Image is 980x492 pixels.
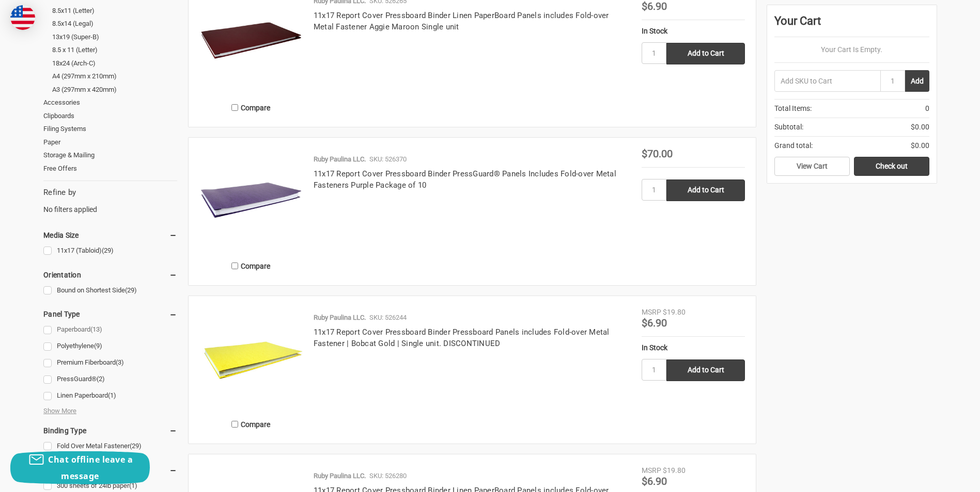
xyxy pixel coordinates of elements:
[666,359,745,381] input: Add to Cart
[43,149,177,162] a: Storage & Mailing
[43,96,177,109] a: Accessories
[43,187,177,199] h5: Refine by
[52,17,177,30] a: 8.5x14 (Legal)
[642,342,745,353] div: In Stock
[97,375,105,383] span: (2)
[43,229,177,241] h5: Media Size
[130,442,142,450] span: (29)
[52,30,177,44] a: 13x19 (Super-B)
[369,313,407,323] p: SKU: 526244
[90,325,102,333] span: (13)
[52,57,177,70] a: 18x24 (Arch-C)
[125,286,137,294] span: (29)
[663,308,686,316] span: $19.80
[642,475,667,487] span: $6.90
[43,372,177,386] a: PressGuard®
[108,391,116,399] span: (1)
[52,4,177,18] a: 8.5x11 (Letter)
[774,103,812,114] span: Total Items:
[314,11,609,32] a: 11x17 Report Cover Pressboard Binder Linen PaperBoard Panels includes Fold-over Metal Fastener Ag...
[231,263,238,269] input: Compare
[231,421,238,428] input: Compare
[43,187,177,215] div: No filters applied
[43,339,177,353] a: Polyethylene
[642,465,661,476] div: MSRP
[116,358,124,366] span: (3)
[48,454,133,482] span: Chat offline leave a message
[199,99,303,116] label: Compare
[314,313,366,323] p: Ruby Paulina LLC.
[43,122,177,136] a: Filing Systems
[774,70,880,92] input: Add SKU to Cart
[10,5,35,30] img: duty and tax information for United States
[43,136,177,149] a: Paper
[43,269,177,281] h5: Orientation
[666,43,745,64] input: Add to Cart
[774,140,813,151] span: Grand total:
[52,83,177,96] a: A3 (297mm x 420mm)
[43,323,177,337] a: Paperboard
[43,109,177,123] a: Clipboards
[314,169,616,190] a: 11x17 Report Cover Pressboard Binder PressGuard® Panels Includes Fold-over Metal Fasteners Purple...
[43,389,177,403] a: Linen Paperboard
[199,149,303,252] img: 11x17 Report Cover Pressboard Binder PressGuard® Panels Includes Fold-over Metal Fasteners Purple...
[10,451,150,484] button: Chat offline leave a message
[43,439,177,453] a: Fold Over Metal Fastener
[642,317,667,329] span: $6.90
[43,406,76,416] span: Show More
[314,154,366,165] p: Ruby Paulina LLC.
[43,284,177,298] a: Bound on Shortest Side
[43,356,177,370] a: Premium Fiberboard
[905,70,929,92] button: Add
[52,43,177,57] a: 8.5 x 11 (Letter)
[43,244,177,258] a: 11x17 (Tabloid)
[642,26,745,37] div: In Stock
[774,12,929,37] div: Your Cart
[911,122,929,133] span: $0.00
[854,157,929,176] a: Check out
[642,307,661,318] div: MSRP
[52,70,177,83] a: A4 (297mm x 210mm)
[369,471,407,481] p: SKU: 526280
[774,44,929,55] p: Your Cart Is Empty.
[642,147,673,160] span: $70.00
[94,342,102,350] span: (9)
[199,257,303,274] label: Compare
[102,247,114,254] span: (29)
[663,466,686,474] span: $19.80
[43,308,177,320] h5: Panel Type
[666,179,745,201] input: Add to Cart
[129,482,137,489] span: (1)
[774,157,850,176] a: View Cart
[774,122,803,133] span: Subtotal:
[314,471,366,481] p: Ruby Paulina LLC.
[369,154,407,165] p: SKU: 526370
[231,104,238,111] input: Compare
[911,140,929,151] span: $0.00
[43,162,177,175] a: Free Offers
[43,424,177,437] h5: Binding Type
[199,416,303,433] label: Compare
[199,307,303,410] img: 11x17 Report Cover Pressboard Binder Pressboard Panels includes Fold-over Metal Fastener | Bobcat...
[925,103,929,114] span: 0
[314,327,610,349] a: 11x17 Report Cover Pressboard Binder Pressboard Panels includes Fold-over Metal Fastener | Bobcat...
